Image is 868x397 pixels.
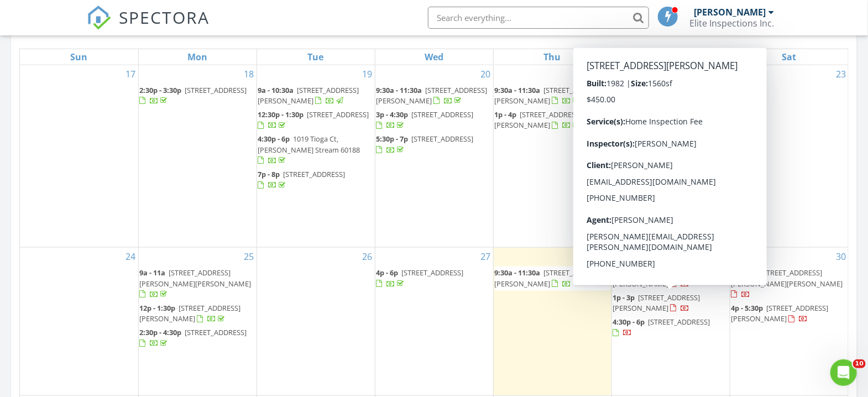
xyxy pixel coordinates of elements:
a: 2:30p - 3:30p [STREET_ADDRESS] [140,85,247,106]
img: The Best Home Inspection Software - Spectora [87,6,111,30]
a: 9:30a - 11:30a [STREET_ADDRESS][PERSON_NAME] [495,267,610,290]
a: 9a - 11a [STREET_ADDRESS][PERSON_NAME] [613,85,704,106]
span: [STREET_ADDRESS] [185,327,247,337]
span: 7p - 8p [258,169,280,179]
a: 5:30p - 7p [STREET_ADDRESS] [377,133,492,156]
td: Go to August 18, 2025 [138,65,257,248]
span: 4p - 6p [377,268,399,278]
td: Go to August 20, 2025 [375,65,493,248]
a: 12:30p - 1:30p [STREET_ADDRESS] [258,109,369,130]
span: [STREET_ADDRESS] [185,85,247,95]
span: 9a - 11a [731,268,757,278]
a: 9:30a - 11:30a [STREET_ADDRESS][PERSON_NAME] [377,85,488,106]
span: 5:30p - 7p [377,134,409,144]
a: 2:30p - 4:30p [STREET_ADDRESS] [140,327,247,348]
span: 4p - 5:30p [731,303,764,313]
a: 9a - 10:30a [STREET_ADDRESS][PERSON_NAME] [258,85,359,106]
a: Tuesday [306,49,326,65]
div: Elite Inspections Inc. [689,18,774,29]
a: 1p - 4p [STREET_ADDRESS][PERSON_NAME] [495,109,582,130]
span: [STREET_ADDRESS][PERSON_NAME][PERSON_NAME] [731,268,843,288]
td: Go to August 28, 2025 [493,248,611,396]
span: 9:30a - 11:30a [495,268,541,278]
span: 12p - 1:30p [613,109,649,119]
span: [STREET_ADDRESS] [412,134,474,144]
span: [STREET_ADDRESS] [658,134,720,144]
a: Wednesday [422,49,446,65]
span: [STREET_ADDRESS] [307,109,369,119]
a: Go to August 28, 2025 [597,248,611,265]
span: [STREET_ADDRESS][PERSON_NAME] [377,85,488,106]
a: Monday [185,49,210,65]
span: [STREET_ADDRESS][PERSON_NAME] [613,292,700,313]
a: Sunday [68,49,90,65]
td: Go to August 17, 2025 [20,65,138,248]
a: SPECTORA [87,15,210,38]
a: 12:30p - 1:30p [STREET_ADDRESS] [258,108,374,132]
span: [STREET_ADDRESS][PERSON_NAME] [258,85,359,106]
a: 12p - 1:30p [STREET_ADDRESS][PERSON_NAME] [613,108,729,132]
a: 10a - 11:30a [STREET_ADDRESS][PERSON_NAME] [613,268,718,288]
a: Go to August 22, 2025 [715,65,730,83]
span: [STREET_ADDRESS] [402,268,464,278]
span: 4:30p - 6p [258,134,290,144]
a: 9:30a - 11:30a [STREET_ADDRESS][PERSON_NAME] [495,85,606,106]
span: [STREET_ADDRESS][PERSON_NAME] [731,303,829,323]
td: Go to August 21, 2025 [493,65,611,248]
a: Go to August 17, 2025 [124,65,138,83]
span: [STREET_ADDRESS][PERSON_NAME] [495,268,606,288]
span: [STREET_ADDRESS][PERSON_NAME] [613,109,714,130]
a: 4p - 6p [STREET_ADDRESS] [377,267,492,290]
span: [STREET_ADDRESS][PERSON_NAME] [140,303,241,323]
span: [STREET_ADDRESS][PERSON_NAME] [613,85,704,106]
span: 9a - 10:30a [258,85,294,95]
a: 12p - 1:30p [STREET_ADDRESS][PERSON_NAME] [140,303,241,323]
td: Go to August 29, 2025 [611,248,730,396]
a: 4p - 6p [STREET_ADDRESS] [377,268,464,288]
td: Go to August 19, 2025 [257,65,375,248]
a: 4p - 5:30p [STREET_ADDRESS][PERSON_NAME] [731,303,829,323]
span: 1019 Tioga Ct, [PERSON_NAME] Stream 60188 [258,134,360,154]
span: 2:30p - 4:30p [140,327,182,337]
a: 4:30p - 6p 1019 Tioga Ct, [PERSON_NAME] Stream 60188 [258,133,374,168]
td: Go to August 22, 2025 [611,65,730,248]
span: [STREET_ADDRESS][PERSON_NAME] [495,85,606,106]
span: 2:30p - 3:30p [140,85,182,95]
input: Search everything... [428,7,649,29]
a: 7p - 8p [STREET_ADDRESS] [258,169,346,190]
a: 5:30p - 7p [STREET_ADDRESS] [377,134,474,154]
span: 9a - 11a [613,85,639,95]
a: Go to August 24, 2025 [124,248,138,265]
a: 9a - 11a [STREET_ADDRESS][PERSON_NAME][PERSON_NAME] [140,268,252,299]
a: Go to August 18, 2025 [242,65,257,83]
td: Go to August 23, 2025 [730,65,848,248]
a: 12p - 1:30p [STREET_ADDRESS][PERSON_NAME] [140,302,255,326]
span: 12:30p - 1:30p [258,109,304,119]
a: Go to August 23, 2025 [834,65,848,83]
span: 9:30a - 11:30a [377,85,422,95]
td: Go to August 25, 2025 [138,248,257,396]
span: 2:30p - 4:30p [613,134,655,144]
td: Go to August 24, 2025 [20,248,138,396]
a: 1p - 3p [STREET_ADDRESS][PERSON_NAME] [613,291,729,315]
a: 2:30p - 4:30p [STREET_ADDRESS] [613,134,720,154]
span: SPECTORA [119,6,210,29]
div: [PERSON_NAME] [694,7,766,18]
span: 10a - 11:30a [613,268,653,278]
a: Go to August 30, 2025 [834,248,848,265]
a: Go to August 21, 2025 [597,65,611,83]
td: Go to August 27, 2025 [375,248,493,396]
a: 10a - 11:30a [STREET_ADDRESS][PERSON_NAME] [613,267,729,290]
a: 9a - 11a [STREET_ADDRESS][PERSON_NAME] [613,84,729,108]
a: 7p - 8p [STREET_ADDRESS] [258,168,374,192]
a: 4:30p - 6p 1019 Tioga Ct, [PERSON_NAME] Stream 60188 [258,134,360,165]
span: 3p - 4:30p [377,109,409,119]
td: Go to August 30, 2025 [730,248,848,396]
a: Friday [663,49,679,65]
td: Go to August 26, 2025 [257,248,375,396]
a: 3p - 4:30p [STREET_ADDRESS] [377,109,474,130]
a: Thursday [542,49,563,65]
span: 1p - 3p [613,292,635,302]
a: 9a - 11a [STREET_ADDRESS][PERSON_NAME][PERSON_NAME] [140,267,255,301]
span: [STREET_ADDRESS] [649,317,710,327]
